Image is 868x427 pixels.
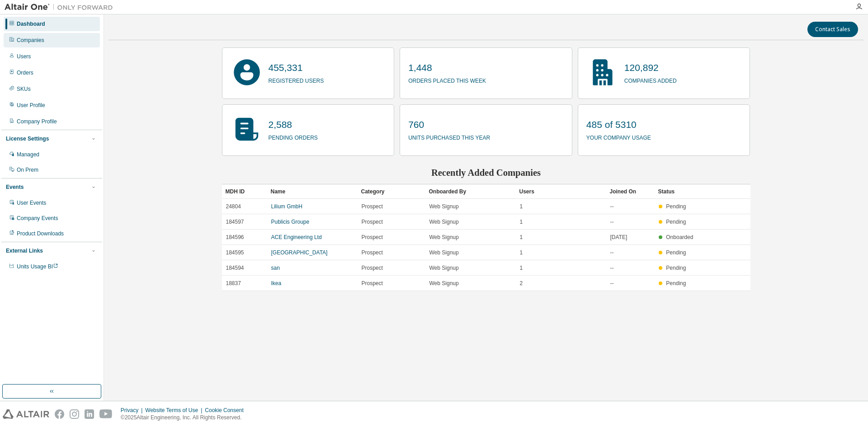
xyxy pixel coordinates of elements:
span: Prospect [362,264,383,272]
div: Company Events [17,215,58,222]
img: youtube.svg [99,409,113,419]
p: registered users [269,75,324,85]
span: Prospect [362,249,383,256]
p: 120,892 [624,61,677,75]
div: Joined On [610,184,651,199]
span: Onboarded [666,234,693,240]
span: -- [610,264,614,272]
span: 1 [520,264,523,272]
div: License Settings [6,135,49,142]
span: Web Signup [429,249,459,256]
p: 455,331 [269,61,324,75]
span: 184597 [226,218,244,225]
span: Pending [666,265,686,271]
p: 485 of 5310 [586,118,651,131]
span: Units Usage BI [17,263,58,270]
div: External Links [6,247,43,254]
div: Managed [17,151,39,158]
p: pending orders [269,131,318,142]
span: Pending [666,249,686,256]
span: 184595 [226,249,244,256]
div: Cookie Consent [205,407,249,414]
div: Product Downloads [17,230,64,237]
p: orders placed this week [408,75,486,85]
a: [GEOGRAPHIC_DATA] [271,249,328,256]
span: 24804 [226,203,241,210]
span: Prospect [362,280,383,287]
div: Orders [17,69,33,76]
p: companies added [624,75,677,85]
a: Publicis Groupe [271,219,310,225]
div: Website Terms of Use [145,407,205,414]
p: units purchased this year [408,131,490,142]
div: Privacy [121,407,145,414]
p: your company usage [586,131,651,142]
img: facebook.svg [55,409,64,419]
span: 184596 [226,234,244,241]
span: Prospect [362,234,383,241]
p: 760 [408,118,490,131]
span: 1 [520,234,523,241]
span: 1 [520,203,523,210]
span: 2 [520,280,523,287]
span: Web Signup [429,280,459,287]
div: Status [658,184,696,199]
a: Lilium GmbH [271,203,302,210]
div: MDH ID [226,184,264,199]
div: Dashboard [17,20,45,28]
span: Prospect [362,218,383,225]
div: Onboarded By [429,184,512,199]
h2: Recently Added Companies [222,167,750,178]
div: Company Profile [17,118,57,125]
span: Web Signup [429,218,459,225]
span: -- [610,203,614,210]
div: User Events [17,199,46,206]
span: Pending [666,203,686,210]
span: Web Signup [429,203,459,210]
div: Users [17,53,31,60]
img: altair_logo.svg [3,409,49,419]
span: Web Signup [429,264,459,272]
div: Category [361,184,422,199]
div: Users [519,184,603,199]
span: Prospect [362,203,383,210]
div: Companies [17,37,44,44]
span: -- [610,280,614,287]
button: Contact Sales [807,22,858,37]
span: -- [610,249,614,256]
span: 1 [520,218,523,225]
a: san [271,265,280,271]
span: [DATE] [610,234,627,241]
a: Ikea [271,280,282,286]
span: -- [610,218,614,225]
img: Altair One [5,3,118,12]
span: 184594 [226,264,244,272]
div: SKUs [17,85,31,93]
img: linkedin.svg [85,409,94,419]
div: User Profile [17,102,45,109]
div: Name [271,184,354,199]
div: On Prem [17,166,38,174]
div: Events [6,183,24,191]
p: © 2025 Altair Engineering, Inc. All Rights Reserved. [121,414,249,422]
span: 1 [520,249,523,256]
span: 18837 [226,280,241,287]
p: 1,448 [408,61,486,75]
span: Web Signup [429,234,459,241]
span: Pending [666,219,686,225]
img: instagram.svg [70,409,79,419]
a: ACE Engineering Ltd [271,234,322,240]
p: 2,588 [269,118,318,131]
span: Pending [666,280,686,286]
